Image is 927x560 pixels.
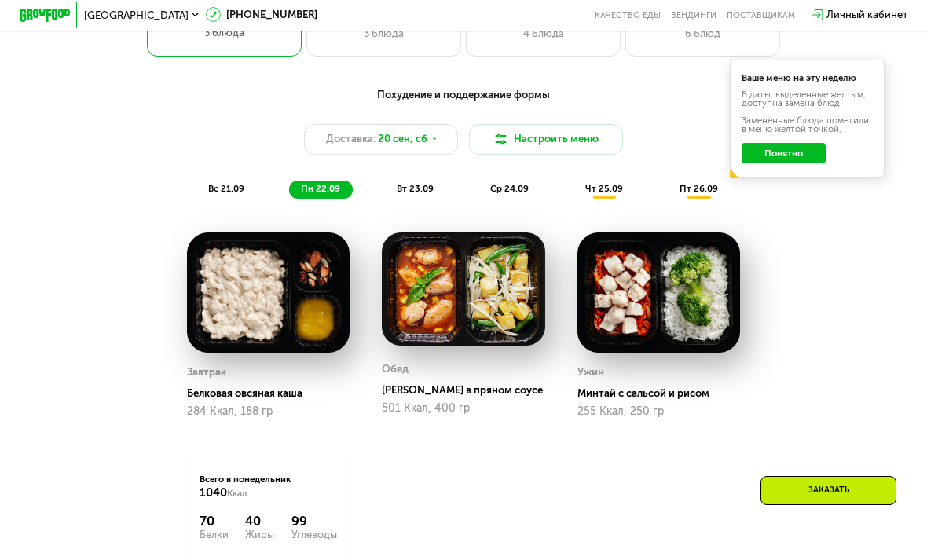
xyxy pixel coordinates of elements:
[200,485,227,500] span: 1040
[490,183,529,194] span: ср 24.09
[245,514,274,529] div: 40
[742,90,873,108] div: В даты, выделенные желтым, доступна замена блюд.
[291,529,337,540] div: Углеводы
[760,476,896,505] div: Заказать
[680,183,718,194] span: пт 26.09
[469,124,624,155] button: Настроить меню
[200,473,337,501] div: Всего в понедельник
[245,529,274,540] div: Жиры
[577,405,741,418] div: 255 Ккал, 250 гр
[585,183,623,194] span: чт 25.09
[577,363,604,382] div: Ужин
[671,10,716,20] a: Вендинги
[480,26,607,42] div: 4 блюда
[326,131,376,147] span: Доставка:
[320,26,447,42] div: 3 блюда
[159,25,288,41] div: 3 блюда
[742,143,825,163] button: Понятно
[301,183,340,194] span: пн 22.09
[382,384,555,397] div: [PERSON_NAME] в пряном соусе
[227,488,247,499] span: Ккал
[742,116,873,134] div: Заменённые блюда пометили в меню жёлтой точкой.
[187,405,350,418] div: 284 Ккал, 188 гр
[82,87,845,103] div: Похудение и поддержание формы
[639,26,767,42] div: 6 блюд
[826,7,907,23] div: Личный кабинет
[200,514,229,529] div: 70
[382,402,545,415] div: 501 Ккал, 400 гр
[378,131,427,147] span: 20 сен, сб
[291,514,337,529] div: 99
[187,387,361,400] div: Белковая овсяная каша
[187,363,226,382] div: Завтрак
[208,183,244,194] span: вс 21.09
[84,10,189,20] span: [GEOGRAPHIC_DATA]
[200,529,229,540] div: Белки
[595,10,661,20] a: Качество еды
[397,183,434,194] span: вт 23.09
[206,7,317,23] a: [PHONE_NUMBER]
[577,387,751,400] div: Минтай с сальсой и рисом
[727,10,795,20] div: поставщикам
[742,74,873,82] div: Ваше меню на эту неделю
[382,360,409,379] div: Обед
